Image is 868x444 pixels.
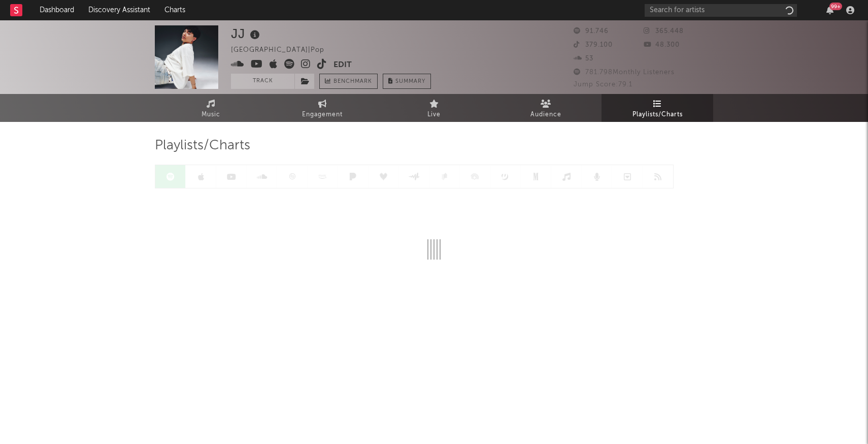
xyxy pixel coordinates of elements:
[490,94,602,122] a: Audience
[202,109,220,121] span: Music
[829,3,842,10] div: 99 +
[333,76,372,88] span: Benchmark
[574,28,609,35] span: 91.746
[574,81,632,88] span: Jump Score: 79.1
[574,69,675,76] span: 781.798 Monthly Listeners
[155,140,250,152] span: Playlists/Charts
[231,74,294,89] button: Track
[632,109,683,121] span: Playlists/Charts
[378,94,490,122] a: Live
[427,109,441,121] span: Live
[826,6,833,14] button: 99+
[395,79,425,84] span: Summary
[574,42,613,48] span: 379.100
[644,28,684,35] span: 365.448
[231,25,262,42] div: JJ
[644,42,680,48] span: 48.300
[602,94,713,122] a: Playlists/Charts
[302,109,343,121] span: Engagement
[574,55,593,62] span: 53
[155,94,266,122] a: Music
[383,74,431,89] button: Summary
[645,4,797,17] input: Search for artists
[266,94,378,122] a: Engagement
[530,109,561,121] span: Audience
[319,74,378,89] a: Benchmark
[333,59,352,72] button: Edit
[231,44,336,56] div: [GEOGRAPHIC_DATA] | Pop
